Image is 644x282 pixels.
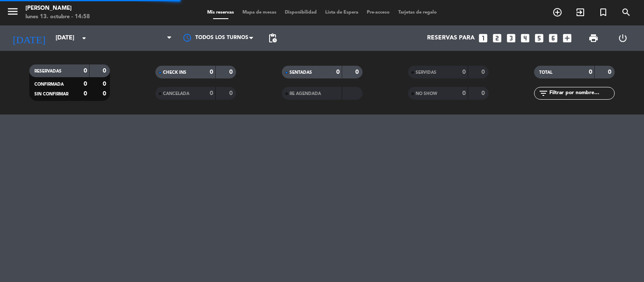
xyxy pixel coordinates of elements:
span: SENTADAS [290,70,312,75]
strong: 0 [462,90,466,96]
i: exit_to_app [575,7,585,17]
strong: 0 [481,90,487,96]
i: add_circle_outline [552,7,562,17]
input: Filtrar por nombre... [548,89,614,98]
span: Pre-acceso [363,10,394,15]
div: lunes 13. octubre - 14:58 [25,13,90,21]
span: print [588,33,599,43]
span: RESERVADAS [34,69,62,73]
span: Mis reservas [203,10,238,15]
button: menu [6,5,19,21]
strong: 0 [608,69,613,75]
i: menu [6,5,19,18]
span: SIN CONFIRMAR [34,92,68,96]
i: add_box [562,33,573,44]
strong: 0 [84,68,87,74]
span: CANCELADA [163,92,189,96]
strong: 0 [229,90,234,96]
strong: 0 [589,69,592,75]
i: search [621,7,631,17]
i: turned_in_not [598,7,608,17]
i: filter_list [538,88,548,98]
span: Tarjetas de regalo [394,10,441,15]
div: LOG OUT [608,25,638,51]
strong: 0 [84,81,87,87]
i: looks_4 [520,33,531,44]
strong: 0 [103,68,108,74]
i: arrow_drop_down [79,33,89,43]
span: Lista de Espera [321,10,363,15]
strong: 0 [210,69,213,75]
span: RE AGENDADA [290,92,321,96]
i: [DATE] [6,29,51,47]
strong: 0 [462,69,466,75]
strong: 0 [103,81,108,87]
i: looks_two [492,33,503,44]
span: TOTAL [539,70,552,75]
i: looks_3 [506,33,517,44]
strong: 0 [84,91,87,97]
span: CHECK INS [163,70,186,75]
strong: 0 [103,91,108,97]
strong: 0 [355,69,360,75]
strong: 0 [229,69,234,75]
span: Disponibilidad [281,10,321,15]
span: Reservas para [427,35,475,42]
i: looks_6 [548,33,559,44]
span: Mapa de mesas [238,10,281,15]
i: power_settings_new [618,33,628,43]
strong: 0 [336,69,340,75]
span: NO SHOW [416,92,437,96]
span: pending_actions [267,33,278,43]
i: looks_5 [534,33,545,44]
strong: 0 [210,90,213,96]
div: [PERSON_NAME] [25,4,90,13]
i: looks_one [478,33,489,44]
strong: 0 [481,69,487,75]
span: SERVIDAS [416,70,436,75]
span: CONFIRMADA [34,82,64,87]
